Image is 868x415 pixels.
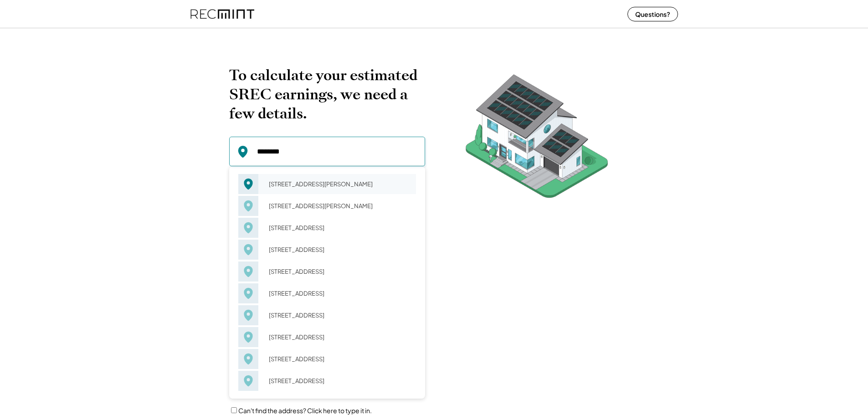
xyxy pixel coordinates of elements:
div: [STREET_ADDRESS] [263,265,416,278]
h2: To calculate your estimated SREC earnings, we need a few details. [229,66,425,123]
div: [STREET_ADDRESS] [263,243,416,256]
div: [STREET_ADDRESS] [263,309,416,322]
div: [STREET_ADDRESS] [263,287,416,300]
div: [STREET_ADDRESS] [263,374,416,387]
div: [STREET_ADDRESS] [263,353,416,365]
button: Questions? [627,7,678,21]
div: [STREET_ADDRESS][PERSON_NAME] [263,178,416,190]
div: [STREET_ADDRESS][PERSON_NAME] [263,200,416,212]
img: RecMintArtboard%207.png [448,66,626,212]
img: recmint-logotype%403x%20%281%29.jpeg [190,2,254,26]
div: [STREET_ADDRESS] [263,331,416,343]
label: Can't find the address? Click here to type it in. [238,406,372,415]
div: [STREET_ADDRESS] [263,221,416,234]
